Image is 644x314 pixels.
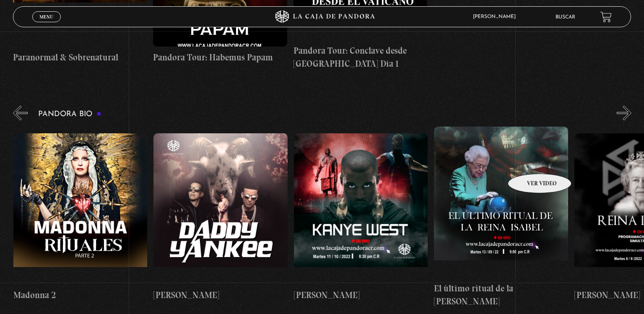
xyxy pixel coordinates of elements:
h3: Pandora Bio [38,110,101,118]
a: Buscar [556,15,575,20]
h4: [PERSON_NAME] [294,288,428,302]
span: Cerrar [37,21,57,27]
h4: Pandora Tour: Habemus Papam [153,51,287,64]
a: View your shopping cart [600,11,612,22]
span: [PERSON_NAME] [469,14,524,19]
h4: El último ritual de la [PERSON_NAME] [434,282,568,308]
h4: Pandora Tour: Conclave desde [GEOGRAPHIC_DATA] Dia 1 [293,44,427,70]
a: Madonna 2 [13,127,147,308]
a: [PERSON_NAME] [294,127,428,308]
h4: Madonna 2 [13,288,147,302]
h4: [PERSON_NAME] [153,288,287,302]
span: Menu [39,14,53,19]
a: [PERSON_NAME] [153,127,287,308]
button: Next [617,106,631,120]
h4: Paranormal & Sobrenatural [13,51,147,64]
a: El último ritual de la [PERSON_NAME] [434,127,568,308]
button: Previous [13,106,28,120]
